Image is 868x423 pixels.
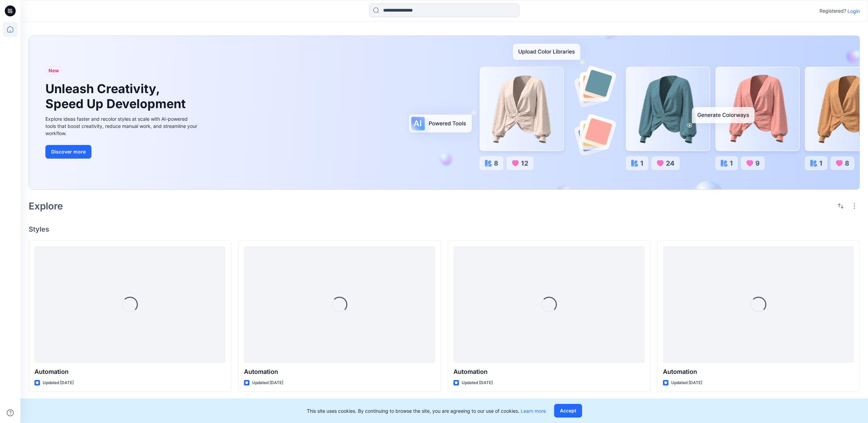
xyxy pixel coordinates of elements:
button: Discover more [45,145,91,159]
span: New [48,67,59,75]
p: Updated [DATE] [43,379,74,386]
a: Discover more [45,145,199,159]
p: Automation [34,367,226,377]
p: Updated [DATE] [671,379,702,386]
div: Explore ideas faster and recolor styles at scale with AI-powered tools that boost creativity, red... [45,115,199,137]
h1: Unleash Creativity, Speed Up Development [45,82,189,111]
h2: Explore [29,201,63,211]
p: Automation [453,367,645,377]
a: Learn more [521,408,546,414]
p: Registered? [820,7,846,15]
p: This site uses cookies. By continuing to browse the site, you are agreeing to our use of cookies. [307,407,546,414]
button: Accept [554,404,582,418]
h4: Styles [29,225,860,233]
p: Updated [DATE] [252,379,283,386]
p: Automation [244,367,435,377]
p: Automation [663,367,854,377]
p: Login [848,8,860,15]
p: Updated [DATE] [462,379,493,386]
